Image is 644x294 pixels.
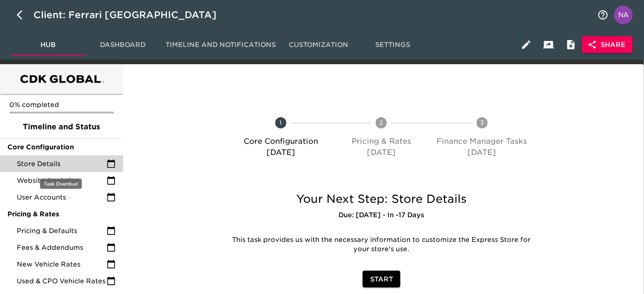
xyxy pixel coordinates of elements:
[560,33,582,56] button: Internal Notes and Comments
[33,7,230,22] div: Client: Ferrari [GEOGRAPHIC_DATA]
[17,276,106,286] span: Used & CPO Vehicle Rates
[592,4,614,26] button: notifications
[280,119,282,126] text: 1
[7,142,116,152] span: Core Configuration
[363,271,400,288] button: Start
[287,39,350,51] span: Customization
[219,192,544,207] h5: Your Next Step: Store Details
[7,209,116,219] span: Pricing & Rates
[7,121,116,133] span: Timeline and Status
[9,100,114,109] p: 0% completed
[17,176,106,185] span: Website Analytics
[436,147,529,158] p: [DATE]
[234,147,327,158] p: [DATE]
[335,136,428,147] p: Pricing & Rates
[436,136,529,147] p: Finance Manager Tasks
[91,39,154,51] span: Dashboard
[166,39,276,51] span: Timeline and Notifications
[614,6,633,24] img: Profile
[17,243,106,252] span: Fees & Addendums
[17,193,106,202] span: User Accounts
[335,147,428,158] p: [DATE]
[590,39,625,51] span: Share
[538,33,560,56] button: Client View
[17,159,106,168] span: Store Details
[361,39,425,51] span: Settings
[17,260,106,269] span: New Vehicle Rates
[480,119,484,126] text: 3
[370,274,393,285] span: Start
[219,210,544,220] h6: Due: [DATE] - In -17 Days
[234,136,327,147] p: Core Configuration
[17,39,80,51] span: Hub
[17,226,106,235] span: Pricing & Defaults
[582,36,633,53] button: Share
[226,235,537,254] p: This task provides us with the necessary information to customize the Express Store for your stor...
[379,119,383,126] text: 2
[515,33,538,56] button: Edit Hub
